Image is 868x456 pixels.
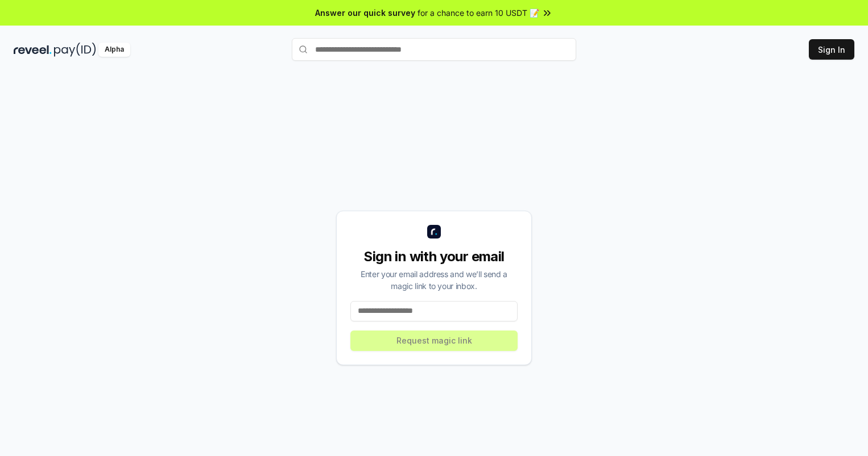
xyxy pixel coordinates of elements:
img: reveel_dark [14,43,52,57]
img: logo_small [427,225,441,239]
span: Answer our quick survey [315,7,415,19]
button: Sign In [809,39,854,60]
div: Enter your email address and we’ll send a magic link to your inbox. [350,268,518,292]
img: pay_id [54,43,96,57]
span: for a chance to earn 10 USDT 📝 [418,7,539,19]
div: Sign in with your email [350,248,518,266]
div: Alpha [98,43,130,57]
